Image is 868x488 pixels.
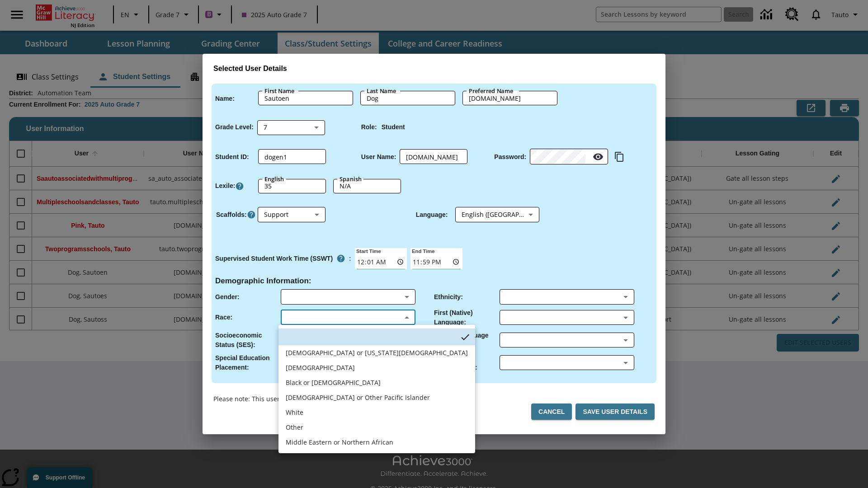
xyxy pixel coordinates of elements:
[286,393,430,402] div: Native Hawaiian or Other Pacific Islander
[278,405,475,420] li: White
[278,345,475,360] li: American Indian or Alaska Native
[286,363,355,372] div: Asian
[286,378,381,387] div: Black or African American
[286,408,303,417] div: White
[278,360,475,375] li: Asian
[286,437,393,447] div: Middle Eastern or Northern African
[278,375,475,390] li: Black or African American
[286,348,468,357] div: American Indian or Alaska Native
[278,420,475,435] li: Other
[286,422,303,432] div: Other
[278,328,475,345] li: No Item Selected
[278,435,475,450] li: Middle Eastern or Northern African
[278,390,475,405] li: Native Hawaiian or Other Pacific Islander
